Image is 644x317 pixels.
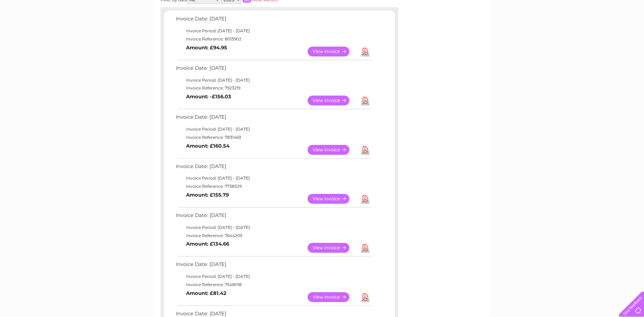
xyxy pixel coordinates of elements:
td: Invoice Date: [DATE] [174,113,373,125]
b: Amount: £81.42 [186,290,226,296]
td: Invoice Reference: 7548018 [174,281,373,289]
b: Amount: -£156.03 [186,94,231,100]
a: Telecoms [560,29,581,34]
a: 0333 014 3131 [516,3,563,12]
a: Log out [622,29,638,34]
td: Invoice Period: [DATE] - [DATE] [174,223,373,232]
a: Blog [585,29,595,34]
img: logo.png [22,18,57,38]
a: Download [361,194,369,204]
td: Invoice Period: [DATE] - [DATE] [174,272,373,281]
a: View [308,292,357,302]
a: Download [361,243,369,253]
a: Download [361,292,369,302]
b: Amount: £94.95 [186,45,227,51]
td: Invoice Period: [DATE] - [DATE] [174,174,373,182]
td: Invoice Date: [DATE] [174,162,373,174]
td: Invoice Date: [DATE] [174,64,373,76]
a: View [308,96,357,105]
td: Invoice Reference: 8013902 [174,35,373,43]
td: Invoice Date: [DATE] [174,14,373,27]
td: Invoice Reference: 7738529 [174,182,373,190]
td: Invoice Period: [DATE] - [DATE] [174,76,373,84]
td: Invoice Reference: 7831463 [174,133,373,141]
td: Invoice Reference: 7644205 [174,232,373,240]
a: View [308,145,357,155]
a: Download [361,47,369,56]
a: View [308,243,357,253]
a: Contact [599,29,615,34]
b: Amount: £160.54 [186,143,229,149]
td: Invoice Date: [DATE] [174,260,373,272]
td: Invoice Date: [DATE] [174,211,373,223]
td: Invoice Period: [DATE] - [DATE] [174,125,373,133]
a: Download [361,96,369,105]
a: Download [361,145,369,155]
a: Water [525,29,537,34]
b: Amount: £134.66 [186,241,229,247]
td: Invoice Reference: 7923219 [174,84,373,92]
a: Energy [541,29,556,34]
div: Clear Business is a trading name of Verastar Limited (registered in [GEOGRAPHIC_DATA] No. 3667643... [162,4,483,33]
a: View [308,47,357,56]
a: View [308,194,357,204]
td: Invoice Period: [DATE] - [DATE] [174,27,373,35]
b: Amount: £155.79 [186,192,229,198]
